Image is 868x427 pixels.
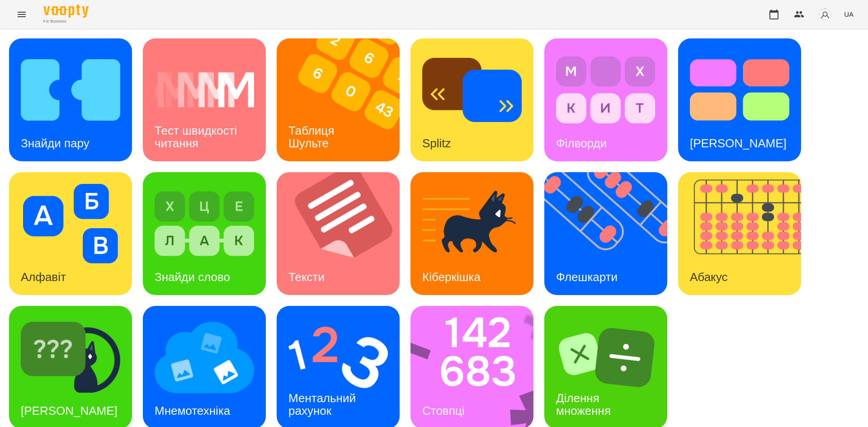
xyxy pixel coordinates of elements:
img: Voopty Logo [43,5,89,18]
h3: Таблиця Шульте [288,124,338,150]
h3: Тексти [288,270,325,284]
img: Філворди [556,50,656,130]
h3: Splitz [422,136,451,150]
h3: Ментальний рахунок [288,391,359,417]
img: Флешкарти [544,172,679,295]
img: Ментальний рахунок [288,318,388,397]
a: КіберкішкаКіберкішка [410,172,533,295]
img: Ділення множення [556,318,656,397]
img: Тест Струпа [690,50,789,130]
h3: Знайди пару [21,136,90,150]
span: For Business [43,19,89,24]
img: Знайди Кіберкішку [21,318,120,397]
img: Мнемотехніка [155,318,254,397]
h3: Ділення множення [556,391,611,417]
h3: Кіберкішка [422,270,481,284]
h3: Тест швидкості читання [155,124,240,150]
a: Таблиця ШультеТаблиця Шульте [277,38,400,161]
img: Знайди слово [155,184,254,263]
img: Абакус [678,172,812,295]
a: Тест швидкості читанняТест швидкості читання [143,38,266,161]
button: UA [840,6,857,23]
h3: [PERSON_NAME] [21,404,118,418]
img: Таблиця Шульте [277,38,411,161]
h3: Стовпці [422,404,464,418]
a: ФлешкартиФлешкарти [544,172,667,295]
img: avatar_s.png [819,8,831,21]
button: Menu [11,4,33,25]
h3: Флешкарти [556,270,618,284]
img: Тест швидкості читання [155,50,254,130]
a: АбакусАбакус [678,172,801,295]
h3: Знайди слово [155,270,230,284]
a: Знайди словоЗнайди слово [143,172,266,295]
h3: [PERSON_NAME] [690,136,787,150]
img: Алфавіт [21,184,120,263]
h3: Мнемотехніка [155,404,230,418]
h3: Філворди [556,136,607,150]
img: Знайди пару [21,50,120,130]
a: Знайди паруЗнайди пару [9,38,132,161]
a: SplitzSplitz [410,38,533,161]
a: ФілвордиФілворди [544,38,667,161]
img: Splitz [422,50,522,130]
span: UA [844,9,854,19]
h3: Абакус [690,270,727,284]
img: Кіберкішка [422,184,522,263]
a: АлфавітАлфавіт [9,172,132,295]
a: Тест Струпа[PERSON_NAME] [678,38,801,161]
img: Тексти [277,172,411,295]
a: ТекстиТексти [277,172,400,295]
h3: Алфавіт [21,270,66,284]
